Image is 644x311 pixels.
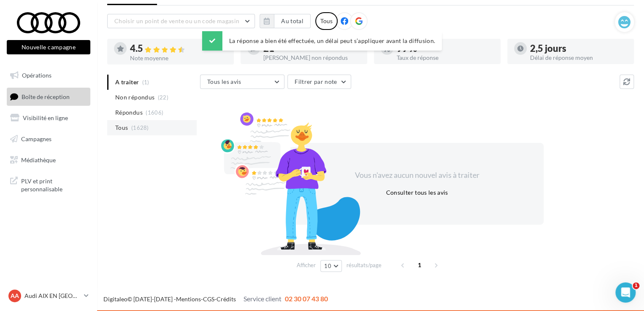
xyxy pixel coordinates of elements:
span: Afficher [297,261,316,269]
span: Choisir un point de vente ou un code magasin [114,17,239,24]
span: Tous les avis [207,78,241,85]
span: AA [11,292,19,300]
span: Visibilité en ligne [23,114,68,121]
span: (22) [158,94,168,101]
a: AA Audi AIX EN [GEOGRAPHIC_DATA] [7,288,90,304]
span: (1628) [131,124,149,131]
span: PLV et print personnalisable [21,175,87,193]
a: PLV et print personnalisable [5,172,92,197]
span: Boîte de réception [22,93,70,100]
span: 10 [324,263,331,269]
div: Délai de réponse moyen [530,55,627,61]
span: Opérations [22,72,51,79]
span: Non répondus [115,93,154,102]
span: 02 30 07 43 80 [285,295,328,303]
span: Service client [244,295,281,303]
button: Tous les avis [200,75,284,89]
a: Médiathèque [5,151,92,169]
button: Au total [260,14,311,28]
span: 1 [413,258,426,272]
a: Crédits [216,295,236,303]
a: Campagnes [5,130,92,148]
div: 99 % [397,44,494,53]
a: Digitaleo [103,295,127,303]
button: Consulter tous les avis [382,188,451,198]
a: Mentions [176,295,201,303]
a: Visibilité en ligne [5,109,92,127]
span: résultats/page [346,261,382,269]
span: (1606) [146,109,163,116]
span: Campagnes [21,135,51,142]
div: Note moyenne [130,55,227,61]
button: Au total [274,14,311,28]
a: CGS [203,295,214,303]
div: 2,5 jours [530,44,627,53]
iframe: Intercom live chat [615,282,636,303]
div: La réponse a bien été effectuée, un délai peut s’appliquer avant la diffusion. [202,31,442,51]
span: Tous [115,123,128,132]
button: Filtrer par note [287,75,351,89]
div: Vous n'avez aucun nouvel avis à traiter [344,170,490,181]
button: Nouvelle campagne [7,40,90,54]
span: 1 [633,282,639,289]
span: Médiathèque [21,156,56,163]
button: Choisir un point de vente ou un code magasin [107,14,255,28]
div: Taux de réponse [397,55,494,61]
div: [PERSON_NAME] non répondus [263,55,360,61]
button: 10 [320,260,342,272]
span: © [DATE]-[DATE] - - - [103,295,328,303]
p: Audi AIX EN [GEOGRAPHIC_DATA] [24,292,81,300]
div: Tous [315,12,338,30]
a: Opérations [5,67,92,84]
span: Répondus [115,108,143,117]
div: 4.5 [130,44,227,54]
a: Boîte de réception [5,88,92,106]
